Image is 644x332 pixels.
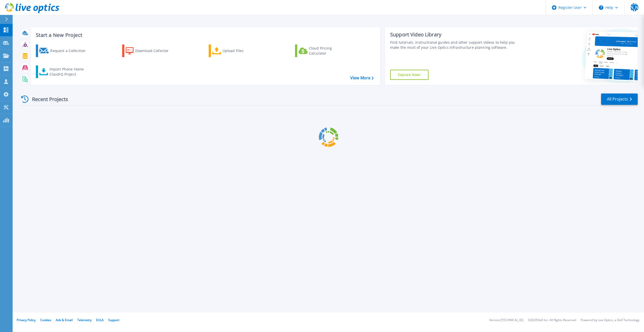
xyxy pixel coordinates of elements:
[489,319,523,322] li: Version: [TECHNICAL_ID]
[350,76,374,80] a: View More
[36,32,373,38] h3: Start a New Project
[19,93,75,105] div: Recent Projects
[390,31,521,38] div: Support Video Library
[528,319,576,322] li: © 2025 Dell Inc. All Rights Reserved
[135,46,176,56] div: Download Collector
[601,93,638,105] a: All Projects
[309,46,349,56] div: Cloud Pricing Calculator
[50,46,91,56] div: Request a Collection
[581,319,639,322] li: Powered by Live Optics, a Dell Technology
[77,318,92,322] a: Telemetry
[36,44,92,57] a: Request a Collection
[295,44,351,57] a: Cloud Pricing Calculator
[49,67,89,77] div: Import Phone Home CloudIQ Project
[108,318,119,322] a: Support
[56,318,73,322] a: Ads & Email
[223,46,263,56] div: Upload Files
[122,44,178,57] a: Download Collector
[17,318,36,322] a: Privacy Policy
[390,40,521,50] div: Find tutorials, instructional guides and other support videos to help you make the most of your L...
[96,318,104,322] a: EULA
[40,318,51,322] a: Cookies
[390,70,428,80] a: Explore Now!
[209,44,265,57] a: Upload Files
